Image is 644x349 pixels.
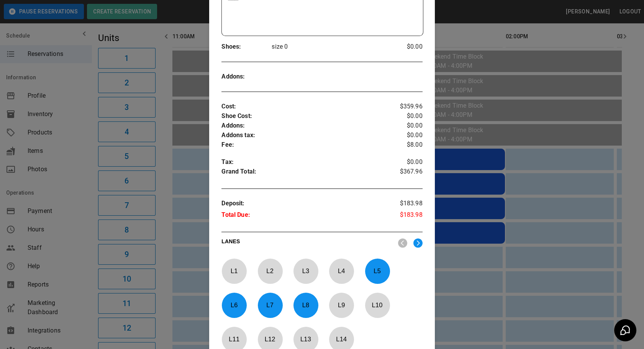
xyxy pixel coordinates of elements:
[329,262,354,280] p: L 4
[221,72,272,82] p: Addons :
[221,42,272,52] p: Shoes :
[398,238,407,248] img: nav_left.svg
[293,262,318,280] p: L 3
[293,296,318,314] p: L 8
[257,296,283,314] p: L 7
[389,210,422,222] p: $183.98
[389,157,422,167] p: $0.00
[413,238,423,248] img: right.svg
[389,42,422,51] p: $0.00
[221,140,389,150] p: Fee :
[221,210,389,222] p: Total Due :
[365,262,390,280] p: L 5
[221,131,389,140] p: Addons tax :
[221,167,389,179] p: Grand Total :
[221,121,389,131] p: Addons :
[221,102,389,111] p: Cost :
[389,131,422,140] p: $0.00
[389,111,422,121] p: $0.00
[329,296,354,314] p: L 9
[389,102,422,111] p: $359.96
[221,330,247,348] p: L 11
[221,199,389,210] p: Deposit :
[221,262,247,280] p: L 1
[389,140,422,150] p: $8.00
[293,330,318,348] p: L 13
[221,111,389,121] p: Shoe Cost :
[221,157,389,167] p: Tax :
[329,330,354,348] p: L 14
[221,296,247,314] p: L 6
[389,121,422,131] p: $0.00
[389,199,422,210] p: $183.98
[272,42,389,51] p: size 0
[365,296,390,314] p: L 10
[257,262,283,280] p: L 2
[221,238,392,248] p: LANES
[389,167,422,179] p: $367.96
[257,330,283,348] p: L 12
